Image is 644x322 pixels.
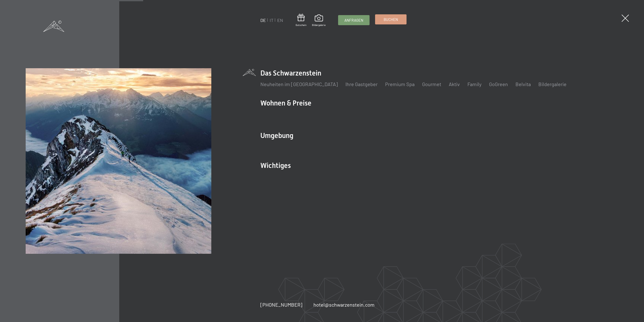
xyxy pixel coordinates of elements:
[296,14,306,27] a: Gutschein
[260,301,302,308] a: [PHONE_NUMBER]
[26,68,211,254] img: Wellnesshotel Südtirol SCHWARZENSTEIN - Wellnessurlaub in den Alpen, Wandern und Wellness
[270,17,273,23] a: IT
[515,81,531,87] a: Belvita
[338,15,369,25] a: Anfragen
[375,15,406,24] a: Buchen
[489,81,508,87] a: GoGreen
[260,81,338,87] a: Neuheiten im [GEOGRAPHIC_DATA]
[260,302,302,308] span: [PHONE_NUMBER]
[296,23,306,27] span: Gutschein
[345,81,378,87] a: Ihre Gastgeber
[277,17,283,23] a: EN
[384,17,398,22] span: Buchen
[422,81,441,87] a: Gourmet
[344,18,363,23] span: Anfragen
[312,15,326,27] a: Bildergalerie
[260,17,266,23] a: DE
[538,81,567,87] a: Bildergalerie
[467,81,481,87] a: Family
[385,81,415,87] a: Premium Spa
[313,301,375,308] a: hotel@schwarzenstein.com
[449,81,460,87] a: Aktiv
[312,23,326,27] span: Bildergalerie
